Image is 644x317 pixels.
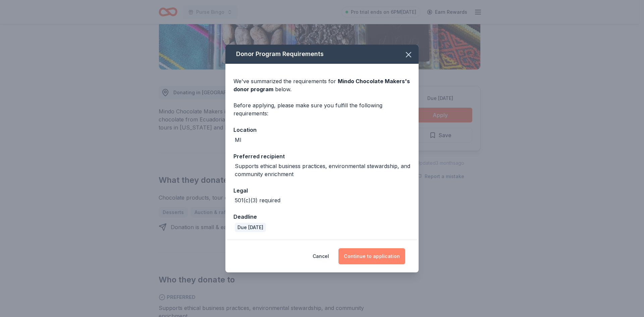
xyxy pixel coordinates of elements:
div: Preferred recipient [233,152,411,161]
div: We've summarized the requirements for below. [233,77,411,93]
button: Continue to application [338,248,405,264]
div: 501(c)(3) required [235,196,280,204]
div: Deadline [233,212,411,221]
div: Before applying, please make sure you fulfill the following requirements: [233,101,411,117]
div: MI [235,136,241,144]
div: Due [DATE] [235,223,266,232]
div: Legal [233,186,411,195]
div: Donor Program Requirements [225,45,419,64]
div: Location [233,125,411,134]
button: Cancel [313,248,329,264]
div: Supports ethical business practices, environmental stewardship, and community enrichment [235,162,411,178]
